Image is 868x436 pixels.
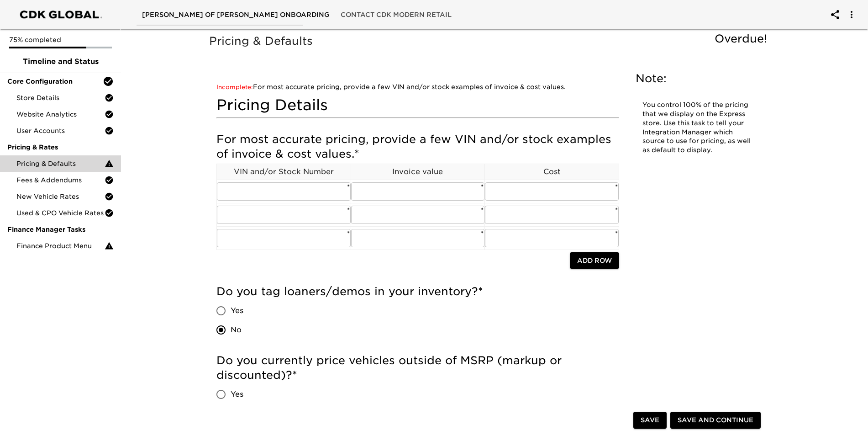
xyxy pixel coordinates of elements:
span: Finance Product Menu [16,241,105,250]
span: No [231,324,242,335]
h5: Note: [636,71,759,86]
span: Pricing & Defaults [16,159,105,168]
span: New Vehicle Rates [16,192,105,201]
p: You control 100% of the pricing that we display on the Express store. Use this task to tell your ... [642,101,752,155]
h5: For most accurate pricing, provide a few VIN and/or stock examples of invoice & cost values. [216,132,619,161]
h5: Pricing & Defaults [209,34,772,48]
button: Add Row [570,252,619,269]
h4: Pricing Details [216,96,619,114]
p: Cost [485,166,619,177]
span: Yes [231,305,243,316]
button: Save and Continue [670,412,761,429]
span: Store Details [16,93,105,102]
a: For most accurate pricing, provide a few VIN and/or stock examples of invoice & cost values. [216,83,566,90]
span: Contact CDK Modern Retail [341,9,452,21]
p: Invoice value [351,166,485,177]
h5: Do you currently price vehicles outside of MSRP (markup or discounted)? [216,353,619,383]
span: User Accounts [16,126,105,135]
span: Add Row [577,255,612,266]
span: Website Analytics [16,110,105,119]
span: Save and Continue [678,415,753,426]
span: Incomplete: [216,84,253,90]
button: account of current user [841,4,863,26]
p: 75% completed [9,35,112,44]
span: Overdue! [715,32,767,45]
span: Finance Manager Tasks [7,225,114,234]
span: Yes [231,389,243,400]
button: account of current user [824,4,846,26]
span: [PERSON_NAME] of [PERSON_NAME] Onboarding [142,9,330,21]
span: Timeline and Status [7,56,114,67]
span: Used & CPO Vehicle Rates [16,208,105,218]
h5: Do you tag loaners/demos in your inventory? [216,284,619,299]
span: Pricing & Rates [7,143,114,152]
p: VIN and/or Stock Number [217,166,351,177]
button: Save [633,412,667,429]
span: Fees & Addendums [16,175,105,185]
span: Save [641,415,659,426]
span: Core Configuration [7,77,103,86]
